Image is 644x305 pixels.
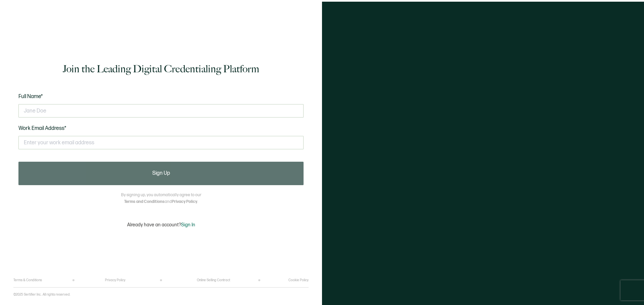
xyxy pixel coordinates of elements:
p: ©2025 Sertifier Inc.. All rights reserved. [13,293,70,297]
p: By signing up, you automatically agree to our and . [121,192,201,205]
span: Sign Up [152,171,170,176]
a: Cookie Policy [288,278,309,282]
h1: Join the Leading Digital Credentialing Platform [63,62,259,76]
span: Sign In [181,222,195,228]
input: Jane Doe [18,104,304,118]
input: Enter your work email address [18,136,304,149]
p: Already have an account? [127,222,195,228]
button: Sign Up [18,162,304,185]
a: Online Selling Contract [197,278,230,282]
a: Privacy Policy [105,278,125,282]
a: Terms and Conditions [124,199,165,204]
a: Terms & Conditions [13,278,42,282]
span: Full Name* [18,93,43,100]
span: Work Email Address* [18,125,66,132]
a: Privacy Policy [172,199,197,204]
